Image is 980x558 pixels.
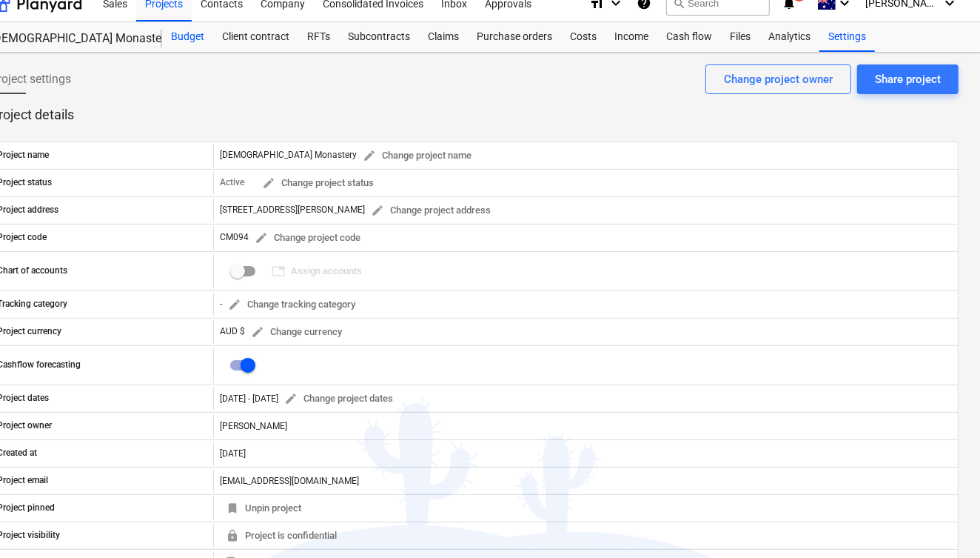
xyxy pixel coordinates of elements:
div: Change project owner [724,70,833,89]
a: Costs [561,22,605,52]
iframe: Chat Widget [906,487,980,558]
a: Analytics [759,22,819,52]
div: [STREET_ADDRESS][PERSON_NAME] [220,199,497,222]
div: [DATE] [213,442,958,465]
button: Change currency [245,321,348,344]
a: Budget [162,22,213,52]
span: Change project status [262,175,374,192]
button: Change project owner [705,64,851,94]
a: Claims [419,22,468,52]
div: CM094 [220,227,366,250]
span: edit [255,231,268,245]
div: - [220,293,361,316]
div: [DATE] - [DATE] [220,393,278,404]
a: Purchase orders [468,22,561,52]
button: Unpin project [220,497,307,520]
span: edit [284,392,298,405]
a: RFTs [298,22,339,52]
button: Change project status [256,172,380,195]
span: Change currency [251,324,342,341]
button: Change project code [249,227,366,250]
span: AUD $ [220,326,245,336]
span: edit [251,325,264,339]
a: Client contract [213,22,298,52]
a: Settings [819,22,875,52]
button: Change tracking category [222,293,361,316]
span: Change project address [371,202,491,219]
button: Change project address [365,199,497,222]
span: edit [363,149,376,162]
div: [EMAIL_ADDRESS][DOMAIN_NAME] [213,469,958,493]
span: Change project dates [284,391,393,408]
div: Share project [875,70,941,89]
span: Project is confidential [226,528,337,545]
a: Cash flow [657,22,721,52]
span: Change tracking category [228,296,355,313]
p: Active [220,176,244,189]
span: Unpin project [226,500,301,517]
span: bookmark [226,502,239,515]
span: edit [262,176,275,190]
span: Change project name [363,147,471,165]
span: edit [228,298,241,311]
span: edit [371,204,384,217]
div: [DEMOGRAPHIC_DATA] Monastery [220,145,477,167]
a: Subcontracts [339,22,419,52]
span: locked [226,529,239,542]
a: Income [605,22,657,52]
button: Share project [857,64,959,94]
div: [PERSON_NAME] [213,414,958,438]
a: Files [721,22,759,52]
button: Change project name [357,145,477,167]
button: Project is confidential [220,525,343,548]
button: Change project dates [278,388,399,411]
span: Change project code [255,230,360,247]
